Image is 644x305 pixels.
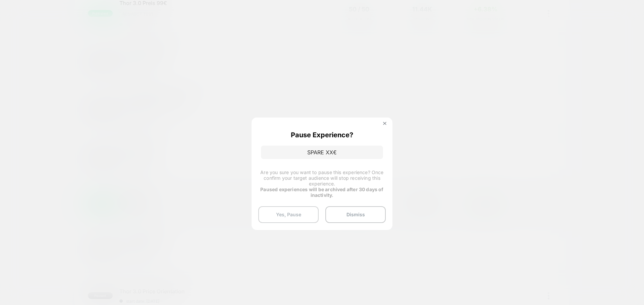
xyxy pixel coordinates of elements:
[260,169,383,186] span: Are you sure you want to pause this experience? Once confirm your target audience will stop recei...
[258,206,319,223] button: Yes, Pause
[291,131,353,139] p: Pause Experience?
[325,206,386,223] button: Dismiss
[261,146,383,159] p: SPARE XX€
[383,122,386,125] img: close
[260,186,383,198] strong: Paused experiences will be archived after 30 days of inactivity.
